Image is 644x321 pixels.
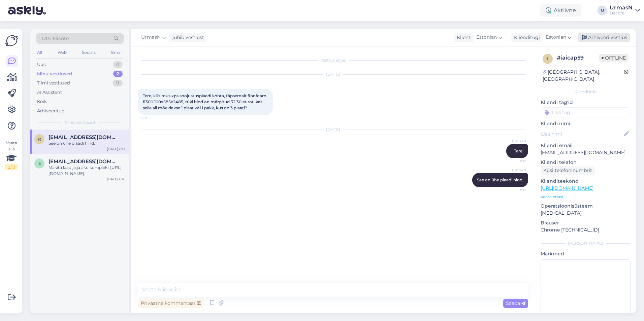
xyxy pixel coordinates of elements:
div: UrmasN [610,5,633,10]
input: Lisa tag [541,107,631,117]
span: r [38,137,41,142]
span: Offline [599,54,629,62]
p: Kliendi email [541,142,631,149]
span: Estonian [546,34,566,41]
input: Lisa nimi [541,130,623,138]
a: [URL][DOMAIN_NAME] [541,185,593,191]
div: Minu vestlused [37,71,72,77]
p: Kliendi nimi [541,120,631,127]
div: Privaatne kommentaar [138,299,204,308]
div: [PERSON_NAME] [541,240,631,246]
p: Vaata edasi ... [541,194,631,200]
a: UrmasNDecora [610,5,640,16]
span: i [547,56,548,61]
div: 2 [113,71,123,77]
div: [DATE] [138,127,528,133]
span: 8:17 [501,187,526,192]
div: Socials [80,48,97,57]
div: AI Assistent [37,89,62,96]
span: Otsi kliente [42,35,69,42]
span: Saada [506,300,525,306]
span: UrmasN [141,34,161,41]
p: Kliendi telefon [541,159,631,166]
span: 16:26 [140,115,165,120]
div: # iaicap59 [557,54,599,62]
span: raivo.ahli@gmail.com [49,134,119,140]
div: [DATE] [138,71,528,77]
div: 0 [113,61,123,68]
p: Märkmed [541,250,631,257]
p: Kliendi tag'id [541,99,631,106]
div: See on ühe plaadi hind. [49,140,125,146]
div: U [598,6,607,15]
span: Tere, küsimus xps soojustusplaadi kohta, täpsemalt finnfoam fl300 100x585x2485, tüki hind on märg... [143,93,267,110]
div: Uus [37,61,45,68]
div: Arhiveeri vestlus [578,33,630,42]
div: [DATE] 8:17 [107,146,125,151]
div: Kõik [37,98,47,105]
div: Aktiivne [540,4,581,16]
div: Klienditugi [511,34,540,41]
span: 8:17 [501,158,526,164]
span: See on ühe plaadi hind. [477,177,523,182]
div: Vestlus algas [138,57,528,63]
div: 2 / 3 [5,164,18,170]
span: siraide67@gmail.com [49,158,119,165]
div: Klient [454,34,471,41]
div: Email [110,48,124,57]
div: Kliendi info [541,89,631,95]
div: juhib vestlust [170,34,204,41]
div: All [36,48,43,57]
div: Küsi telefoninumbrit [541,166,595,175]
span: UrmasN [501,139,526,144]
span: UrmasN [501,168,526,173]
img: Askly Logo [5,34,18,47]
div: [GEOGRAPHIC_DATA], [GEOGRAPHIC_DATA] [543,69,624,83]
p: Brauser [541,219,631,226]
div: Tiimi vestlused [37,80,70,86]
div: 11 [112,80,123,86]
div: [DATE] 8:16 [107,177,125,182]
span: s [38,161,41,166]
p: Operatsioonisüsteem [541,203,631,210]
span: Estonian [476,34,497,41]
div: Vaata siia [5,140,18,170]
div: Web [56,48,68,57]
p: [MEDICAL_DATA] [541,210,631,217]
span: Tere! [514,148,523,153]
div: Arhiveeritud [37,108,65,114]
span: Minu vestlused [65,119,95,126]
div: Makita laadija ja aku komplekt [URL][DOMAIN_NAME] [49,165,125,177]
p: Chrome [TECHNICAL_ID] [541,226,631,234]
p: [EMAIL_ADDRESS][DOMAIN_NAME] [541,149,631,156]
p: Klienditeekond [541,178,631,185]
div: Decora [610,10,633,16]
